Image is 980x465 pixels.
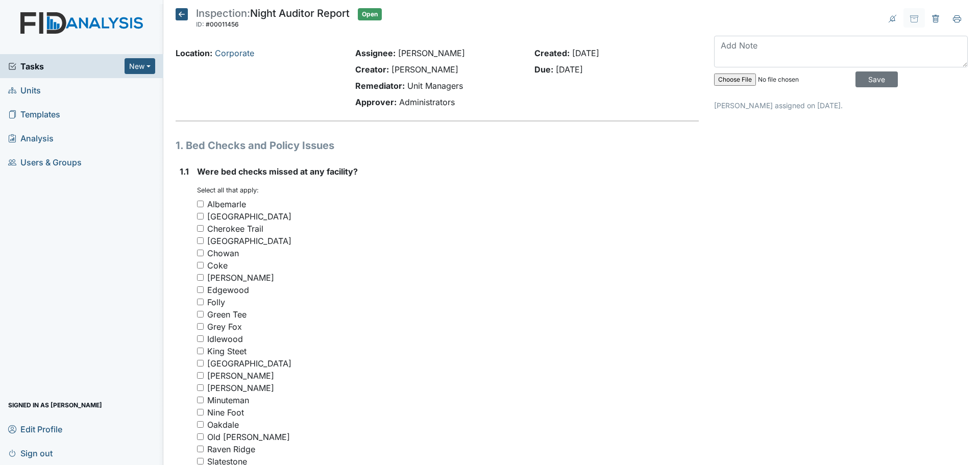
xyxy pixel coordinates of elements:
div: Idlewood [207,333,243,345]
input: [GEOGRAPHIC_DATA] [197,360,204,366]
strong: Approver: [355,97,397,107]
input: Coke [197,262,204,268]
strong: Remediator: [355,81,405,91]
label: 1.1 [180,165,189,178]
a: Tasks [8,60,125,72]
span: [DATE] [556,64,583,75]
span: Analysis [8,130,54,146]
div: Raven Ridge [207,443,255,455]
a: Corporate [215,48,254,58]
small: Select all that apply: [197,186,259,194]
div: Folly [207,296,225,308]
div: [PERSON_NAME] [207,382,274,394]
span: Units [8,82,41,98]
div: Grey Fox [207,321,242,333]
input: Old [PERSON_NAME] [197,433,204,440]
input: Cherokee Trail [197,225,204,232]
span: Templates [8,106,60,122]
span: [PERSON_NAME] [398,48,465,58]
span: Users & Groups [8,154,82,170]
input: King Steet [197,348,204,354]
div: Edgewood [207,284,249,296]
span: Administrators [399,97,455,107]
input: [PERSON_NAME] [197,274,204,281]
input: Folly [197,299,204,305]
strong: Creator: [355,64,389,75]
input: Edgewood [197,286,204,293]
span: Edit Profile [8,421,62,437]
span: Unit Managers [407,81,463,91]
div: King Steet [207,345,247,357]
div: Green Tee [207,308,247,321]
input: Slatestone [197,458,204,464]
div: [GEOGRAPHIC_DATA] [207,210,291,223]
span: [DATE] [572,48,599,58]
input: Nine Foot [197,409,204,415]
input: Oakdale [197,421,204,428]
div: [GEOGRAPHIC_DATA] [207,235,291,247]
span: ID: [196,20,204,28]
div: Coke [207,259,228,272]
h1: 1. Bed Checks and Policy Issues [176,138,699,153]
span: Signed in as [PERSON_NAME] [8,397,102,413]
strong: Due: [534,64,553,75]
strong: Assignee: [355,48,396,58]
div: [PERSON_NAME] [207,272,274,284]
span: #00011456 [206,20,239,28]
span: [PERSON_NAME] [391,64,458,75]
input: Save [855,71,898,87]
input: [PERSON_NAME] [197,384,204,391]
input: [GEOGRAPHIC_DATA] [197,213,204,219]
div: Old [PERSON_NAME] [207,431,290,443]
span: Inspection: [196,7,250,19]
input: Raven Ridge [197,446,204,452]
div: Night Auditor Report [196,8,350,31]
input: Minuteman [197,397,204,403]
input: [PERSON_NAME] [197,372,204,379]
input: Idlewood [197,335,204,342]
button: New [125,58,155,74]
div: Chowan [207,247,239,259]
strong: Location: [176,48,212,58]
div: Minuteman [207,394,249,406]
input: [GEOGRAPHIC_DATA] [197,237,204,244]
div: [GEOGRAPHIC_DATA] [207,357,291,370]
div: Albemarle [207,198,246,210]
span: Sign out [8,445,53,461]
span: Were bed checks missed at any facility? [197,166,358,177]
strong: Created: [534,48,570,58]
div: Nine Foot [207,406,244,419]
p: [PERSON_NAME] assigned on [DATE]. [714,100,968,111]
input: Albemarle [197,201,204,207]
span: Open [358,8,382,20]
div: Oakdale [207,419,239,431]
input: Grey Fox [197,323,204,330]
div: Cherokee Trail [207,223,263,235]
input: Green Tee [197,311,204,317]
input: Chowan [197,250,204,256]
div: [PERSON_NAME] [207,370,274,382]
